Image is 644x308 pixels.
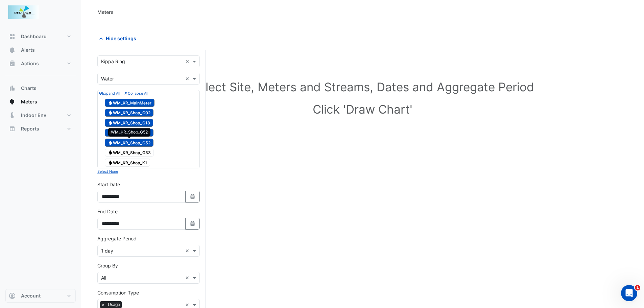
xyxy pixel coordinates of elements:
[105,109,153,117] span: WM_KR_Shop_G02
[108,100,113,105] fa-icon: Water
[185,75,191,82] span: Clear
[9,85,16,92] app-icon: Charts
[5,289,76,303] button: Account
[99,90,120,96] button: Expand All
[185,58,191,65] span: Clear
[108,80,617,94] h1: Select Site, Meters and Streams, Dates and Aggregate Period
[124,91,148,96] small: Collapse All
[21,47,35,53] span: Alerts
[105,129,153,137] span: WM_KR_Shop_G29
[5,30,76,43] button: Dashboard
[105,139,153,147] span: WM_KR_Shop_G52
[9,125,16,132] app-icon: Reports
[108,120,113,125] fa-icon: Water
[97,168,118,174] button: Select None
[105,149,154,157] span: WM_KR_Shop_G53
[97,208,118,215] label: End Date
[185,247,191,254] span: Clear
[5,109,76,122] button: Indoor Env
[108,130,113,135] fa-icon: Water
[97,181,120,188] label: Start Date
[97,289,139,296] label: Consumption Type
[5,43,76,57] button: Alerts
[97,8,114,16] div: Meters
[9,47,16,53] app-icon: Alerts
[21,33,47,40] span: Dashboard
[106,35,136,42] span: Hide settings
[21,85,37,92] span: Charts
[635,285,640,290] span: 1
[99,91,120,96] small: Expand All
[190,194,196,199] fa-icon: Select Date
[124,90,148,96] button: Collapse All
[111,129,148,135] div: WM_KR_Shop_G52
[5,95,76,109] button: Meters
[105,99,154,107] span: WM_KR_MainMeter
[21,292,41,299] span: Account
[9,98,16,105] app-icon: Meters
[105,159,150,167] span: WM_KR_Shop_K1
[5,57,76,70] button: Actions
[9,33,16,40] app-icon: Dashboard
[185,274,191,281] span: Clear
[97,32,141,44] button: Hide settings
[9,60,16,67] app-icon: Actions
[621,285,637,301] iframe: Intercom live chat
[21,60,39,67] span: Actions
[8,5,39,19] img: Company Logo
[106,301,122,308] span: Usage
[190,221,196,227] fa-icon: Select Date
[21,125,39,132] span: Reports
[105,119,153,127] span: WM_KR_Shop_G18
[100,301,106,308] span: ×
[97,262,118,269] label: Group By
[5,81,76,95] button: Charts
[21,98,37,105] span: Meters
[21,112,46,119] span: Indoor Env
[9,112,16,119] app-icon: Indoor Env
[108,160,113,165] fa-icon: Water
[108,150,113,155] fa-icon: Water
[5,122,76,136] button: Reports
[108,140,113,145] fa-icon: Water
[97,169,118,174] small: Select None
[97,235,137,242] label: Aggregate Period
[108,110,113,115] fa-icon: Water
[108,102,617,116] h1: Click 'Draw Chart'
